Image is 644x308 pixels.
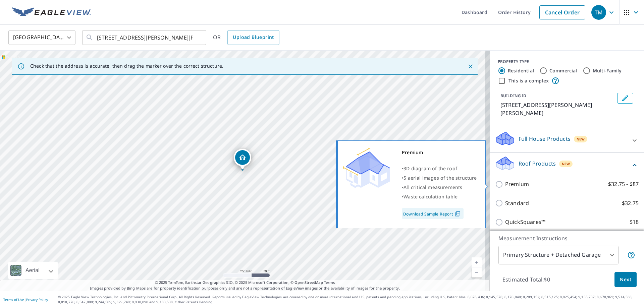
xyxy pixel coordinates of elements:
a: Privacy Policy [26,297,48,302]
p: QuickSquares™ [505,218,545,226]
p: Roof Products [519,160,556,168]
span: New [562,161,570,167]
span: © 2025 TomTom, Earthstar Geographics SIO, © 2025 Microsoft Corporation, © [155,280,335,286]
a: Terms [324,280,335,285]
p: [STREET_ADDRESS][PERSON_NAME][PERSON_NAME] [500,101,614,117]
p: $32.75 [622,199,639,207]
div: Primary Structure + Detached Garage [498,246,619,264]
img: Premium [343,148,390,188]
button: Edit building 1 [617,93,633,104]
p: $32.75 - $87 [608,180,639,188]
div: TM [591,5,606,20]
input: Search by address or latitude-longitude [97,28,193,47]
div: Premium [402,148,477,157]
span: Waste calculation table [404,193,458,200]
a: Upload Blueprint [227,30,279,45]
p: Estimated Total: $0 [497,272,555,287]
div: Dropped pin, building 1, Residential property, 161 Sterling Glen Dr Westerville, OH 43081 [234,149,251,170]
div: Aerial [8,262,58,279]
span: 3D diagram of the roof [404,165,457,172]
a: Terms of Use [3,297,24,302]
p: | [3,298,48,302]
label: Multi-Family [593,67,622,74]
a: Current Level 17, Zoom In [472,257,482,267]
div: Full House ProductsNew [495,131,639,150]
p: $18 [630,218,639,226]
div: Roof ProductsNew [495,156,639,175]
p: Standard [505,199,529,207]
a: OpenStreetMap [294,280,323,285]
a: Current Level 17, Zoom Out [472,267,482,278]
div: • [402,164,477,173]
span: Your report will include the primary structure and a detached garage if one exists. [627,251,635,259]
img: Pdf Icon [453,211,462,217]
button: Next [614,272,637,287]
div: PROPERTY TYPE [498,59,636,65]
div: • [402,192,477,201]
a: Download Sample Report [402,208,464,219]
p: Measurement Instructions [498,234,635,242]
div: Aerial [23,262,42,279]
span: Next [620,275,631,284]
img: EV Logo [12,7,91,17]
label: Residential [508,67,534,74]
span: All critical measurements [404,184,462,190]
p: Premium [505,180,529,188]
span: 5 aerial images of the structure [404,175,477,181]
div: • [402,173,477,183]
div: [GEOGRAPHIC_DATA] [8,28,75,47]
div: OR [213,30,279,45]
p: © 2025 Eagle View Technologies, Inc. and Pictometry International Corp. All Rights Reserved. Repo... [58,295,641,305]
span: New [577,136,585,142]
p: Check that the address is accurate, then drag the marker over the correct structure. [30,63,223,69]
button: Close [466,62,475,71]
p: BUILDING ID [500,93,526,99]
p: Full House Products [519,135,571,143]
label: Commercial [549,67,577,74]
div: • [402,183,477,192]
a: Cancel Order [539,5,585,19]
label: This is a complex [508,77,549,84]
span: Upload Blueprint [233,33,274,42]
